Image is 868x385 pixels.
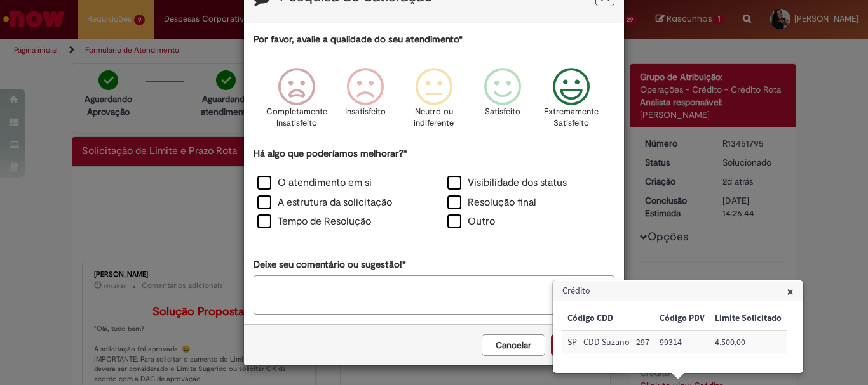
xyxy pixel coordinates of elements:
[654,330,710,354] td: Código PDV: 99314
[254,147,614,233] div: Há algo que poderíamos melhorar?*
[447,214,495,229] label: Outro
[553,281,803,301] h3: Crédito
[552,280,804,374] div: Crédito
[787,283,794,300] span: ×
[447,176,567,190] label: Visibilidade dos status
[264,58,329,145] div: Completamente Insatisfeito
[257,176,372,190] label: O atendimento em si
[345,106,386,118] p: Insatisfeito
[562,330,654,354] td: Código CDD: SP - CDD Suzano - 297
[544,106,599,129] p: Extremamente Satisfeito
[266,106,327,129] p: Completamente Insatisfeito
[257,195,392,210] label: A estrutura da solicitação
[539,58,604,145] div: Extremamente Satisfeito
[551,334,614,356] button: Enviar
[402,58,466,145] div: Neutro ou indiferente
[654,307,710,330] th: Código PDV
[257,214,371,229] label: Tempo de Resolução
[254,258,406,271] label: Deixe seu comentário ou sugestão!*
[447,195,536,210] label: Resolução final
[787,285,794,298] button: Close
[470,58,535,145] div: Satisfeito
[333,58,398,145] div: Insatisfeito
[485,106,520,118] p: Satisfeito
[710,330,787,354] td: Limite Solicitado: 4.500,00
[482,334,545,356] button: Cancelar
[254,33,463,46] label: Por favor, avalie a qualidade do seu atendimento*
[411,106,457,129] p: Neutro ou indiferente
[710,307,787,330] th: Limite Solicitado
[562,307,654,330] th: Código CDD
